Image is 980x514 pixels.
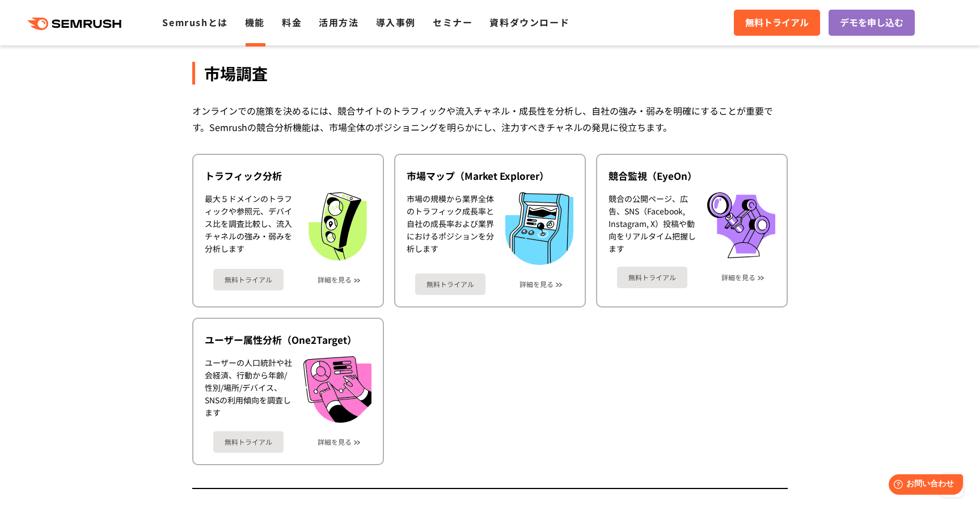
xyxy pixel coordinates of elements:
a: 無料トライアル [213,269,284,290]
div: ユーザーの人口統計や社会経済、行動から年齢/性別/場所/デバイス、SNSの利用傾向を調査します [205,356,292,423]
div: ユーザー属性分析（One2Target） [205,333,371,347]
a: 無料トライアル [734,10,820,36]
a: 詳細を見る [318,438,352,446]
a: 無料トライアル [415,273,485,295]
a: Semrushとは [162,15,227,29]
a: 機能 [245,15,265,29]
div: 市場調査 [192,62,788,85]
a: 詳細を見る [519,280,554,288]
div: 最大５ドメインのトラフィックや参照元、デバイス比を調査比較し、流入チャネルの強み・弱みを分析します [205,192,292,260]
a: 活用方法 [319,15,358,29]
a: 導入事例 [376,15,416,29]
a: 無料トライアル [213,431,284,453]
a: 料金 [282,15,302,29]
img: トラフィック分析 [303,192,371,260]
div: オンラインでの施策を決めるには、競合サイトのトラフィックや流入チャネル・成長性を分析し、自社の強み・弱みを明確にすることが重要です。Semrushの競合分析機能は、市場全体のポジショニングを明ら... [192,103,788,136]
a: デモを申し込む [829,10,915,36]
iframe: Help widget launcher [879,470,968,502]
img: 競合監視（EyeOn） [707,192,775,258]
div: 競合監視（EyeOn） [609,169,775,183]
div: 競合の公開ページ、広告、SNS（Facebook, Instagram, X）投稿や動向をリアルタイム把握します [609,192,696,258]
a: 無料トライアル [617,267,687,288]
div: 市場マップ（Market Explorer） [407,169,573,183]
span: 無料トライアル [745,15,809,30]
div: 市場の規模から業界全体のトラフィック成長率と自社の成長率および業界におけるポジションを分析します [407,192,494,264]
a: 詳細を見る [318,276,352,284]
img: 市場マップ（Market Explorer） [505,192,573,264]
span: デモを申し込む [840,15,903,30]
a: 資料ダウンロード [489,15,569,29]
div: トラフィック分析 [205,169,371,183]
a: 詳細を見る [721,273,755,281]
a: セミナー [433,15,472,29]
img: ユーザー属性分析（One2Target） [303,356,371,423]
